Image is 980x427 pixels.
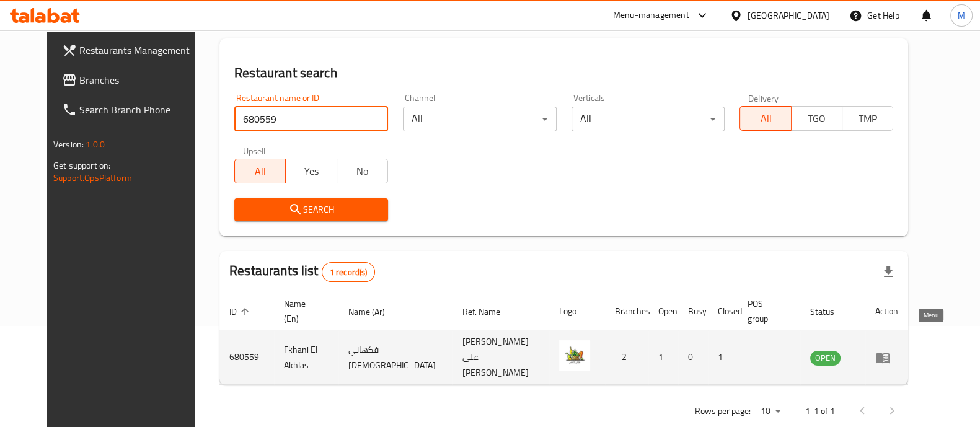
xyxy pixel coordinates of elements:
[847,110,888,128] span: TMP
[229,262,375,282] h2: Restaurants list
[79,43,201,58] span: Restaurants Management
[229,304,253,319] span: ID
[549,293,605,330] th: Logo
[756,402,785,421] div: Rows per page:
[810,351,841,365] span: OPEN
[79,102,201,117] span: Search Branch Phone
[748,9,829,22] div: [GEOGRAPHIC_DATA]
[244,202,378,218] span: Search
[52,95,211,125] a: Search Branch Phone
[605,330,648,385] td: 2
[708,330,738,385] td: 1
[240,162,281,180] span: All
[234,198,388,221] button: Search
[873,257,903,287] div: Export file
[234,107,388,131] input: Search for restaurant name or ID..
[53,157,110,174] span: Get support on:
[348,304,401,319] span: Name (Ar)
[810,304,850,319] span: Status
[559,340,590,371] img: Fkhani El Akhlas
[322,266,375,278] span: 1 record(s)
[79,73,201,87] span: Branches
[52,65,211,95] a: Branches
[219,293,908,385] table: enhanced table
[748,296,785,326] span: POS group
[452,330,549,385] td: [PERSON_NAME] على [PERSON_NAME]
[613,8,689,23] div: Menu-management
[678,330,708,385] td: 0
[745,110,786,128] span: All
[284,296,323,326] span: Name (En)
[865,293,908,330] th: Action
[53,170,132,186] a: Support.OpsPlatform
[234,159,286,183] button: All
[572,107,725,131] div: All
[291,162,332,180] span: Yes
[678,293,708,330] th: Busy
[739,106,791,131] button: All
[86,136,105,152] span: 1.0.0
[842,106,893,131] button: TMP
[274,330,338,385] td: Fkhani El Akhlas
[342,162,383,180] span: No
[462,304,516,319] span: Ref. Name
[337,159,388,183] button: No
[648,293,678,330] th: Open
[648,330,678,385] td: 1
[403,107,557,131] div: All
[234,64,893,82] h2: Restaurant search
[695,403,751,419] p: Rows per page:
[52,35,211,65] a: Restaurants Management
[748,94,779,102] label: Delivery
[53,136,84,152] span: Version:
[243,146,266,155] label: Upsell
[797,110,837,128] span: TGO
[805,403,835,419] p: 1-1 of 1
[322,262,376,282] div: Total records count
[219,330,274,385] td: 680559
[285,159,337,183] button: Yes
[605,293,648,330] th: Branches
[708,293,738,330] th: Closed
[958,9,965,22] span: M
[791,106,842,131] button: TGO
[810,351,841,366] div: OPEN
[338,330,452,385] td: فكهاني [DEMOGRAPHIC_DATA]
